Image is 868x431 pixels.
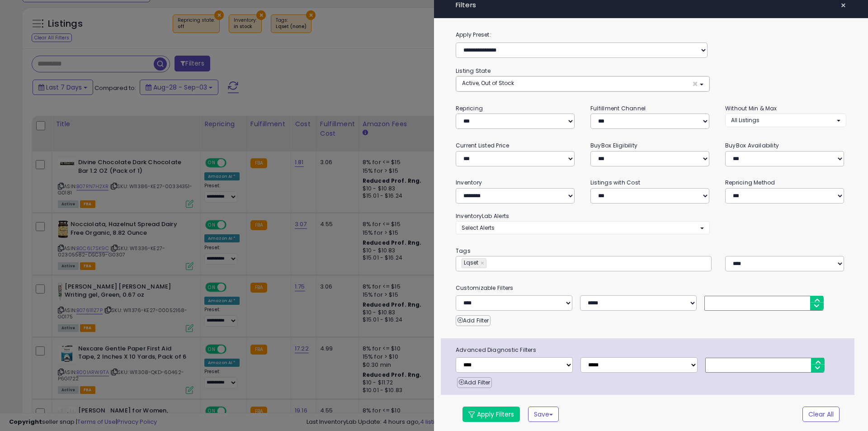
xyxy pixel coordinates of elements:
button: Active, Out of Stock × [456,76,709,91]
button: Apply Filters [462,407,520,422]
small: Listings with Cost [590,179,640,186]
h4: Filters [456,1,846,9]
small: Fulfillment Channel [590,104,646,112]
label: Apply Preset: [449,30,853,40]
button: All Listings [725,114,846,127]
span: Lqset [462,259,478,266]
small: Repricing Method [725,179,775,186]
small: Inventory [456,179,482,186]
button: Add Filter [456,315,491,326]
button: Clear All [802,407,840,422]
button: Add Filter [457,377,492,388]
small: Tags [449,246,853,256]
small: Without Min & Max [725,104,777,112]
span: Select Alerts [462,224,495,232]
button: Save [528,407,559,422]
small: BuyBox Eligibility [590,142,637,149]
small: BuyBox Availability [725,142,779,149]
span: × [692,79,698,89]
small: Repricing [456,104,483,112]
small: Listing State [456,67,491,75]
button: Select Alerts [456,221,710,234]
span: Active, Out of Stock [462,79,514,87]
span: Advanced Diagnostic Filters [449,345,854,355]
small: Customizable Filters [449,283,853,293]
a: × [481,259,486,268]
small: InventoryLab Alerts [456,212,509,220]
small: Current Listed Price [456,142,509,149]
span: All Listings [731,116,759,124]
